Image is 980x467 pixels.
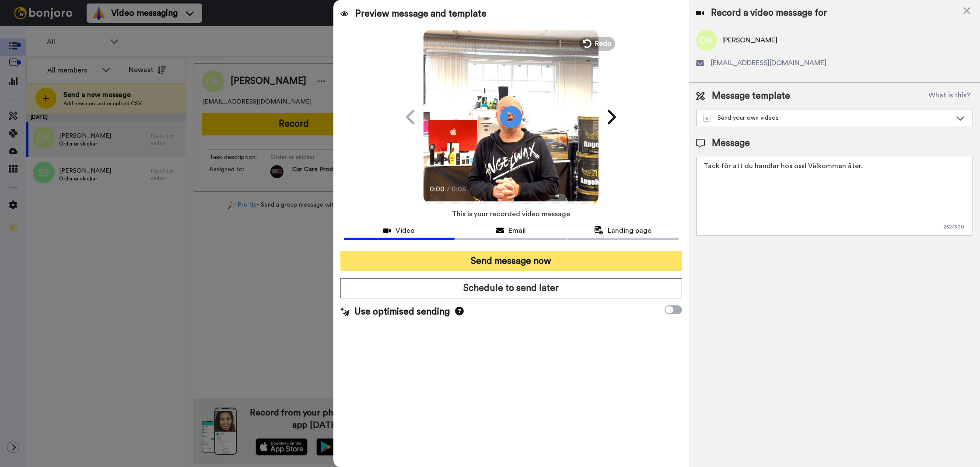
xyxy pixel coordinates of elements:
[712,90,790,103] span: Message template
[451,184,467,194] span: 0:08
[340,251,682,271] button: Send message now
[711,58,826,68] span: [EMAIL_ADDRESS][DOMAIN_NAME]
[340,278,682,298] button: Schedule to send later
[354,305,450,318] span: Use optimised sending
[696,157,973,235] textarea: Tack för att du handlar hos oss! Välkommen åter.
[712,137,750,150] span: Message
[703,114,952,122] div: Send your own videos
[608,225,651,236] span: Landing page
[447,184,450,194] span: /
[508,225,526,236] span: Email
[452,204,570,224] span: This is your recorded video message
[430,184,445,194] span: 0:00
[703,115,710,122] img: demo-template.svg
[395,225,415,236] span: Video
[926,90,973,103] button: What is this?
